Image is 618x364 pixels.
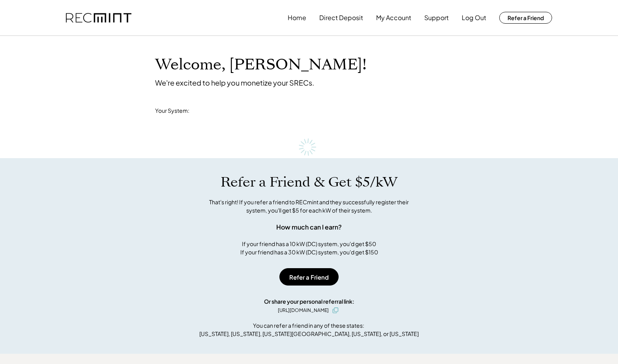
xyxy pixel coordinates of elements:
[199,321,419,338] div: You can refer a friend in any of these states: [US_STATE], [US_STATE], [US_STATE][GEOGRAPHIC_DATA...
[424,10,449,26] button: Support
[288,10,306,26] button: Home
[276,222,342,232] div: How much can I earn?
[319,10,363,26] button: Direct Deposit
[66,13,131,23] img: recmint-logotype%403x.png
[200,198,418,215] div: That's right! If you refer a friend to RECmint and they successfully register their system, you'l...
[462,10,486,26] button: Log Out
[264,297,354,306] div: Or share your personal referral link:
[221,174,397,190] h1: Refer a Friend & Get $5/kW
[278,307,329,314] div: [URL][DOMAIN_NAME]
[155,78,314,87] div: We're excited to help you monetize your SRECs.
[240,240,378,256] div: If your friend has a 10 kW (DC) system, you'd get $50 If your friend has a 30 kW (DC) system, you...
[279,268,339,286] button: Refer a Friend
[155,107,189,115] div: Your System:
[331,306,340,315] button: click to copy
[155,56,367,74] h1: Welcome, [PERSON_NAME]!
[376,10,411,26] button: My Account
[499,12,552,24] button: Refer a Friend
